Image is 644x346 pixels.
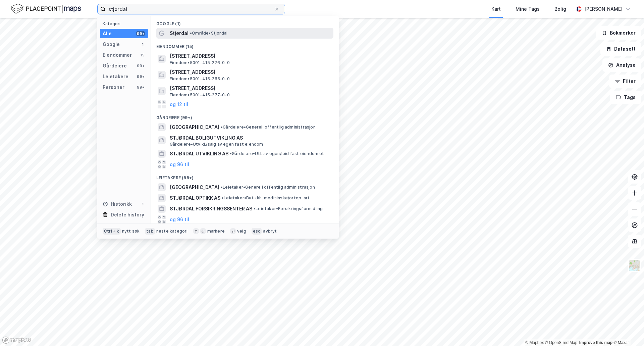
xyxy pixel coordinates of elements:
[103,83,124,91] div: Personer
[190,31,192,36] span: •
[136,74,145,79] div: 99+
[170,52,331,60] span: [STREET_ADDRESS]
[170,134,331,142] span: STJØRDAL BOLIGUTVIKLING AS
[140,42,145,47] div: 1
[596,26,641,40] button: Bokmerker
[252,228,262,235] div: esc
[516,5,540,13] div: Mine Tags
[145,228,155,235] div: tab
[525,340,544,345] a: Mapbox
[610,314,644,346] div: Kontrollprogram for chat
[106,4,274,14] input: Søk på adresse, matrikkel, gårdeiere, leietakere eller personer
[170,92,230,98] span: Eiendom • 5001-415-277-0-0
[254,206,256,211] span: •
[140,52,145,58] div: 15
[151,16,339,28] div: Google (1)
[545,340,578,345] a: OpenStreetMap
[170,150,228,158] span: STJØRDAL UTVIKLING AS
[222,195,311,201] span: Leietaker • Butikkh. medisinske/ortop. art.
[156,229,188,234] div: neste kategori
[222,195,224,200] span: •
[579,340,612,345] a: Improve this map
[151,39,339,51] div: Eiendommer (15)
[170,183,219,191] span: [GEOGRAPHIC_DATA]
[491,5,501,13] div: Kart
[136,85,145,90] div: 99+
[609,75,641,88] button: Filter
[170,60,230,65] span: Eiendom • 5001-415-276-0-0
[122,229,140,234] div: nytt søk
[602,58,641,72] button: Analyse
[140,201,145,207] div: 1
[170,160,189,168] button: og 96 til
[111,211,144,219] div: Delete history
[230,151,232,156] span: •
[170,194,220,202] span: STJØRDAL OPTIKK AS
[170,76,230,82] span: Eiendom • 5001-415-265-0-0
[151,110,339,122] div: Gårdeiere (99+)
[190,31,227,36] span: Område • Stjørdal
[610,314,644,346] iframe: Chat Widget
[170,142,263,147] span: Gårdeiere • Utvikl./salg av egen fast eiendom
[136,31,145,36] div: 99+
[207,229,225,234] div: markere
[221,185,223,190] span: •
[170,100,188,108] button: og 12 til
[554,5,566,13] div: Bolig
[221,125,223,130] span: •
[103,228,121,235] div: Ctrl + k
[628,259,641,272] img: Z
[103,21,148,26] div: Kategori
[600,42,641,56] button: Datasett
[170,29,189,37] span: Stjørdal
[170,68,331,76] span: [STREET_ADDRESS]
[230,151,324,156] span: Gårdeiere • Utl. av egen/leid fast eiendom el.
[103,51,132,59] div: Eiendommer
[254,206,323,211] span: Leietaker • Forsikringsformidling
[170,215,189,224] button: og 96 til
[610,91,641,104] button: Tags
[151,170,339,182] div: Leietakere (99+)
[103,200,132,208] div: Historikk
[170,205,252,213] span: STJØRDAL FORSIKRINGSSENTER AS
[170,123,219,131] span: [GEOGRAPHIC_DATA]
[263,229,277,234] div: avbryt
[103,62,127,70] div: Gårdeiere
[103,40,120,48] div: Google
[221,185,315,190] span: Leietaker • Generell offentlig administrasjon
[2,336,32,344] a: Mapbox homepage
[136,63,145,68] div: 99+
[11,3,81,15] img: logo.f888ab2527a4732fd821a326f86c7f29.svg
[170,84,331,92] span: [STREET_ADDRESS]
[237,229,246,234] div: velg
[103,30,112,38] div: Alle
[584,5,623,13] div: [PERSON_NAME]
[221,125,316,130] span: Gårdeiere • Generell offentlig administrasjon
[103,72,128,81] div: Leietakere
